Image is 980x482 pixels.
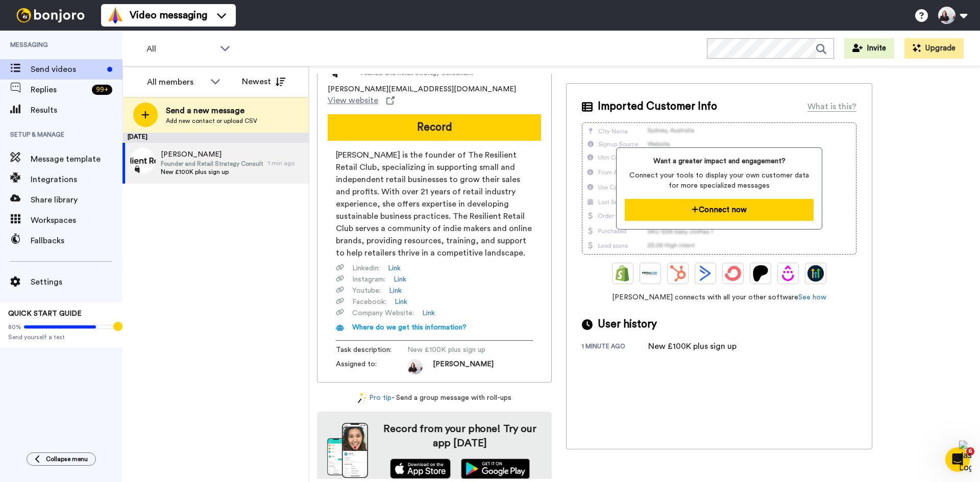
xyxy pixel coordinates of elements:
a: Link [422,308,435,318]
div: [DATE] [122,133,309,143]
span: Send videos [31,63,103,75]
img: download [327,423,368,478]
button: Connect now [625,199,813,221]
span: Video messaging [130,8,207,22]
div: New £100K plus sign up [648,340,737,352]
span: Message template [31,153,122,165]
iframe: Intercom live chat [945,447,970,472]
div: All members [147,76,205,88]
img: Hubspot [670,265,686,282]
img: Shopify [615,265,631,282]
span: Results [31,104,122,116]
span: All [146,43,215,55]
span: New £100K plus sign up [161,168,263,176]
span: Linkedin : [352,263,380,273]
div: - Send a group message with roll-ups [317,393,552,403]
span: Where do we get this information? [352,324,467,331]
span: [PERSON_NAME] connects with all your other software [582,292,856,302]
a: See how [798,294,826,301]
span: Assigned to: [336,359,407,374]
img: magic-wand.svg [358,393,367,403]
span: Replies [31,84,88,96]
a: Link [394,274,406,285]
span: QUICK START GUIDE [8,310,82,317]
span: Fallbacks [31,235,122,247]
div: 1 minute ago [582,342,648,352]
span: Settings [31,276,122,288]
button: Record [328,114,541,141]
a: Link [388,263,401,273]
span: Want a greater impact and engagement? [625,156,813,166]
span: Instagram : [352,274,385,285]
span: New £100K plus sign up [407,345,504,355]
span: [PERSON_NAME] [433,359,494,374]
img: ConvertKit [725,265,741,282]
button: Invite [844,38,894,59]
span: Founder and Retail Strategy Consultant [161,160,263,168]
span: User history [598,317,657,332]
button: Upgrade [904,38,964,59]
img: ActiveCampaign [697,265,714,282]
span: Connect your tools to display your own customer data for more specialized messages [625,170,813,191]
a: Link [389,286,402,296]
span: Task description : [336,345,407,355]
span: Youtube : [352,286,381,296]
img: Ontraport [642,265,658,282]
a: View website [328,94,395,107]
div: What is this? [807,100,856,113]
img: e751dd97-c526-41ae-a0d8-ac396fdb9836-1588927515.jpg [407,359,423,374]
a: Pro tip [358,393,391,403]
span: Facebook : [352,297,386,307]
div: Tooltip anchor [113,322,122,331]
a: Link [395,297,407,307]
img: Drip [780,265,796,282]
span: Imported Customer Info [598,99,717,114]
img: 5936f402-7426-4504-b207-bc04a9f4f3eb.png [130,148,156,173]
span: Send a new message [166,105,257,117]
h4: Record from your phone! Try our app [DATE] [378,422,542,450]
button: Collapse menu [27,452,96,466]
span: Workspaces [31,214,122,226]
span: Company Website : [352,308,414,318]
span: View website [328,94,378,107]
img: playstore [461,459,530,479]
span: Share library [31,194,122,206]
span: [PERSON_NAME] is the founder of The Resilient Retail Club, specializing in supporting small and i... [336,149,533,259]
span: 80% [8,323,21,331]
span: Integrations [31,173,122,186]
img: appstore [390,459,451,479]
span: [PERSON_NAME][EMAIL_ADDRESS][DOMAIN_NAME] [328,84,516,94]
img: bj-logo-header-white.svg [12,8,89,22]
span: Collapse menu [46,455,88,463]
span: Send yourself a test [8,333,114,341]
img: vm-color.svg [107,7,124,23]
div: 1 min ago [268,159,304,167]
button: Newest [234,71,293,92]
div: 99 + [92,85,112,95]
img: Patreon [752,265,769,282]
span: Add new contact or upload CSV [166,117,257,125]
img: GoHighLevel [807,265,824,282]
span: [PERSON_NAME] [161,149,263,160]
